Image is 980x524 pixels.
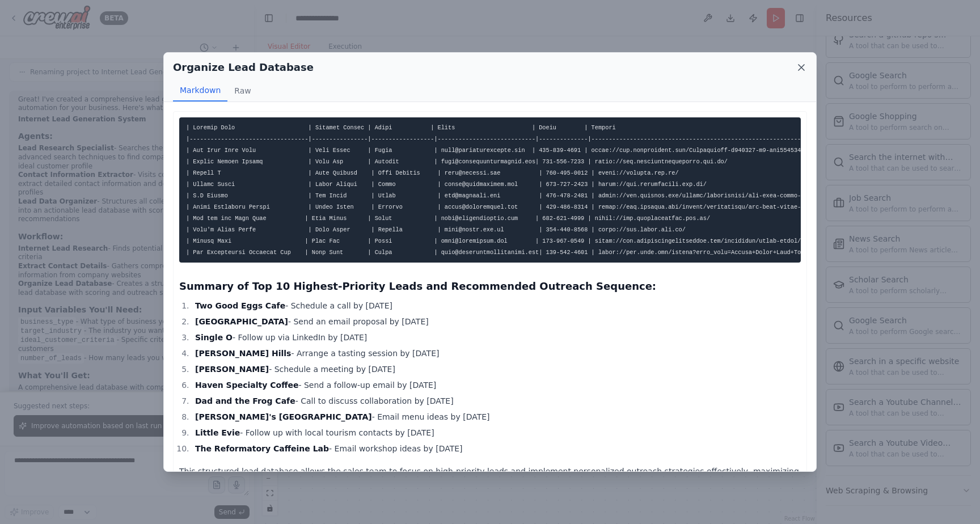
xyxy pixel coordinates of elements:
li: - Follow up via LinkedIn by [DATE] [192,331,801,344]
strong: [PERSON_NAME] [195,365,269,374]
strong: Haven Specialty Coffee [195,381,299,390]
strong: Two Good Eggs Cafe [195,301,285,310]
strong: Single O [195,333,233,342]
li: - Email menu ideas by [DATE] [192,410,801,424]
strong: [PERSON_NAME] Hills [195,349,291,358]
strong: Little Evie [195,428,240,437]
strong: The Reformatory Caffeine Lab [195,444,329,453]
li: - Arrange a tasting session by [DATE] [192,346,801,360]
li: - Schedule a meeting by [DATE] [192,362,801,376]
strong: Dad and the Frog Cafe [195,396,295,405]
strong: [GEOGRAPHIC_DATA] [195,317,288,326]
li: - Send an email proposal by [DATE] [192,315,801,328]
li: - Follow up with local tourism contacts by [DATE] [192,426,801,440]
li: - Schedule a call by [DATE] [192,299,801,312]
li: - Email workshop ideas by [DATE] [192,442,801,455]
strong: [PERSON_NAME]'s [GEOGRAPHIC_DATA] [195,412,372,421]
button: Raw [227,80,257,102]
h2: Organize Lead Database [173,60,314,75]
p: This structured lead database allows the sales team to focus on high-priority leads and implement... [179,464,801,492]
li: - Send a follow-up email by [DATE] [192,378,801,392]
button: Markdown [173,80,227,102]
li: - Call to discuss collaboration by [DATE] [192,394,801,408]
h3: Summary of Top 10 Highest-Priority Leads and Recommended Outreach Sequence: [179,278,801,294]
